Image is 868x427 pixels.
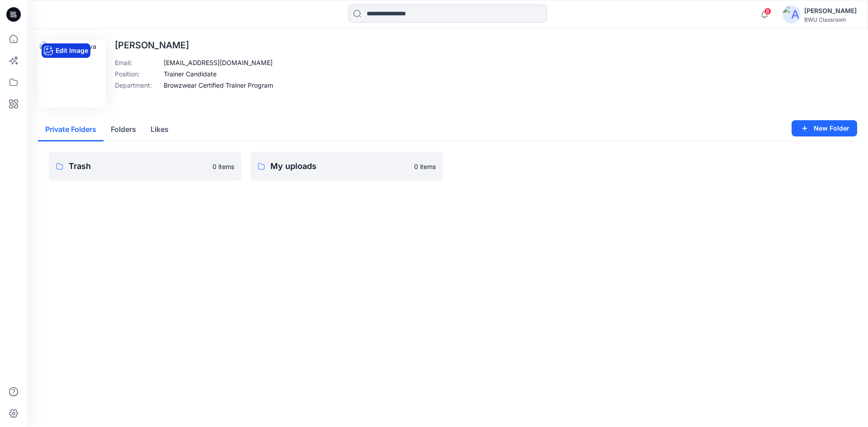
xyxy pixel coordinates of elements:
[40,42,104,106] img: Devmini De Silva
[164,69,217,79] p: Trainer Candidate
[42,43,90,58] button: Edit Image
[164,58,273,67] p: [EMAIL_ADDRESS][DOMAIN_NAME]
[49,152,241,181] a: Trash0 items
[212,162,234,171] p: 0 items
[792,120,857,136] button: New Folder
[764,8,771,15] span: 8
[783,5,801,23] img: avatar
[414,162,436,171] p: 0 items
[270,160,409,173] p: My uploads
[250,152,443,181] a: My uploads0 items
[143,118,176,141] button: Likes
[115,40,273,51] p: [PERSON_NAME]
[115,58,160,67] p: Email :
[804,16,857,23] div: BWU Classroom
[104,118,143,141] button: Folders
[115,69,160,79] p: Position :
[804,5,857,16] div: [PERSON_NAME]
[69,160,207,173] p: Trash
[38,118,104,141] button: Private Folders
[115,80,160,90] p: Department :
[164,80,273,90] p: Browzwear Certified Trainer Program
